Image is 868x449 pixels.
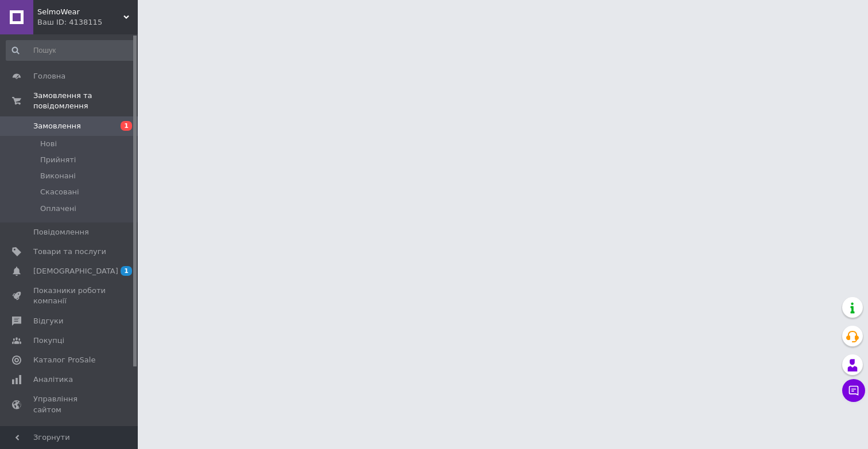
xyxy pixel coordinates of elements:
span: Каталог ProSale [33,355,95,365]
span: Товари та послуги [33,247,106,257]
span: 1 [121,121,132,131]
span: [DEMOGRAPHIC_DATA] [33,266,118,276]
span: Замовлення [33,121,81,131]
span: Повідомлення [33,227,89,237]
span: Аналітика [33,374,73,385]
span: Відгуки [33,316,63,326]
span: Скасовані [40,187,79,197]
input: Пошук [6,40,135,61]
span: Управління сайтом [33,394,106,415]
span: Показники роботи компанії [33,286,106,306]
button: Чат з покупцем [842,379,865,402]
span: Гаманець компанії [33,424,106,445]
span: 1 [121,266,132,276]
div: Ваш ID: 4138115 [37,17,138,28]
span: Замовлення та повідомлення [33,91,138,111]
span: Прийняті [40,155,76,165]
span: Покупці [33,335,64,346]
span: Головна [33,71,65,81]
span: SelmoWear [37,7,123,17]
span: Оплачені [40,204,76,214]
span: Нові [40,139,57,149]
span: Виконані [40,171,76,181]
